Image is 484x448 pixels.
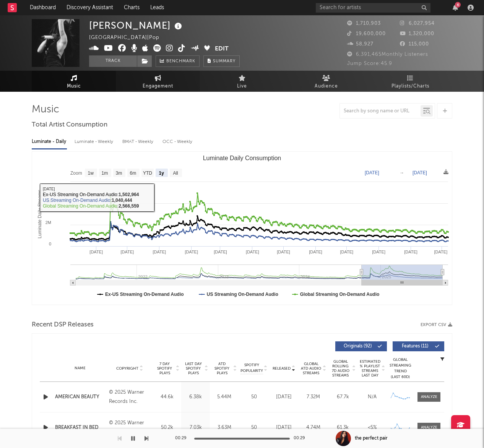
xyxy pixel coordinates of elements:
div: 3.63M [212,424,237,432]
span: Estimated % Playlist Streams Last Day [359,359,380,378]
div: BMAT - Weekly [122,135,155,148]
a: AMERICAN BEAUTY [55,393,105,401]
span: 115,000 [400,42,429,47]
text: [DATE] [121,250,134,254]
span: Benchmark [166,57,195,66]
span: Live [237,82,247,91]
text: 4M [45,199,51,203]
span: Playlists/Charts [391,82,429,91]
text: Global Streaming On-Demand Audio [300,292,380,297]
input: Search by song name or URL [340,108,421,114]
a: Benchmark [156,55,200,67]
div: 00:29 [294,434,309,443]
text: 1m [102,170,108,176]
div: 44.6k [154,393,179,401]
button: Originals(92) [335,341,387,351]
span: Total Artist Consumption [32,120,107,130]
text: [DATE] [185,250,198,254]
span: Released [273,366,291,371]
span: Spotify Popularity [240,362,263,374]
button: Edit [215,44,229,54]
div: 7.03k [183,424,208,432]
span: Features ( 11 ) [398,344,433,349]
div: OCC - Weekly [162,135,193,148]
button: Export CSV [421,323,452,327]
span: Jump Score: 45.9 [347,61,392,66]
span: Summary [213,59,236,63]
div: [DATE] [271,424,297,432]
a: Live [200,71,284,92]
text: Luminate Daily Streams [37,190,42,238]
text: 3m [116,170,122,176]
text: [DATE] [404,250,417,254]
div: 50.2k [154,424,179,432]
div: 00:29 [175,434,190,443]
div: [DATE] [271,393,297,401]
span: Last Day Spotify Plays [183,362,203,375]
a: Music [32,71,116,92]
span: Global Rolling 7D Audio Streams [330,359,351,378]
svg: Luminate Daily Consumption [32,152,452,305]
div: 6 [455,2,461,8]
div: 67.7k [330,393,356,401]
text: [DATE] [277,250,290,254]
span: 7 Day Spotify Plays [154,362,175,375]
text: YTD [143,170,152,176]
span: Global ATD Audio Streams [300,362,322,375]
span: 1,710,903 [347,21,381,26]
text: [DATE] [309,250,322,254]
span: 58,927 [347,42,374,47]
text: 1w [88,170,94,176]
div: 50 [240,393,267,401]
text: [DATE] [413,170,427,175]
span: Copyright [116,366,138,371]
text: US Streaming On-Demand Audio [207,292,278,297]
text: [DATE] [246,250,259,254]
div: 7.32M [300,393,326,401]
div: Name [55,365,105,371]
text: Zoom [70,170,82,176]
div: © 2025 Warner Records Inc. [109,388,151,406]
text: 2M [45,220,51,225]
span: 1,320,000 [400,31,434,36]
div: the perfect pair [355,435,388,442]
a: Audience [284,71,368,92]
div: <5% [359,424,385,432]
div: 61.3k [330,424,356,432]
div: Global Streaming Trend (Last 60D) [389,357,412,380]
button: 6 [453,5,458,11]
text: [DATE] [89,250,103,254]
div: 50 [240,424,267,432]
div: [GEOGRAPHIC_DATA] | Pop [89,33,168,42]
text: [DATE] [153,250,166,254]
span: 6,391,465 Monthly Listeners [347,52,428,57]
div: 4.74M [300,424,326,432]
text: [DATE] [365,170,379,175]
a: BREAKFAST IN BED [55,424,105,432]
text: [DATE] [434,250,448,254]
span: Engagement [143,82,173,91]
span: Originals ( 92 ) [340,344,375,349]
span: ATD Spotify Plays [212,362,232,375]
span: Audience [315,82,338,91]
text: Luminate Daily Consumption [203,155,281,161]
div: [PERSON_NAME] [89,19,184,32]
text: → [400,170,404,175]
div: © 2025 Warner Records Inc. [109,419,151,437]
div: 5.44M [212,393,237,401]
button: Summary [203,55,240,67]
button: Features(11) [393,341,444,351]
text: 6m [130,170,136,176]
span: Music [67,82,81,91]
text: [DATE] [214,250,227,254]
a: Playlists/Charts [368,71,452,92]
button: Track [89,55,137,67]
div: Luminate - Weekly [75,135,115,148]
text: Ex-US Streaming On-Demand Audio [105,292,184,297]
text: 0 [49,242,51,246]
span: 19,600,000 [347,31,386,36]
text: [DATE] [372,250,385,254]
span: Recent DSP Releases [32,320,94,330]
